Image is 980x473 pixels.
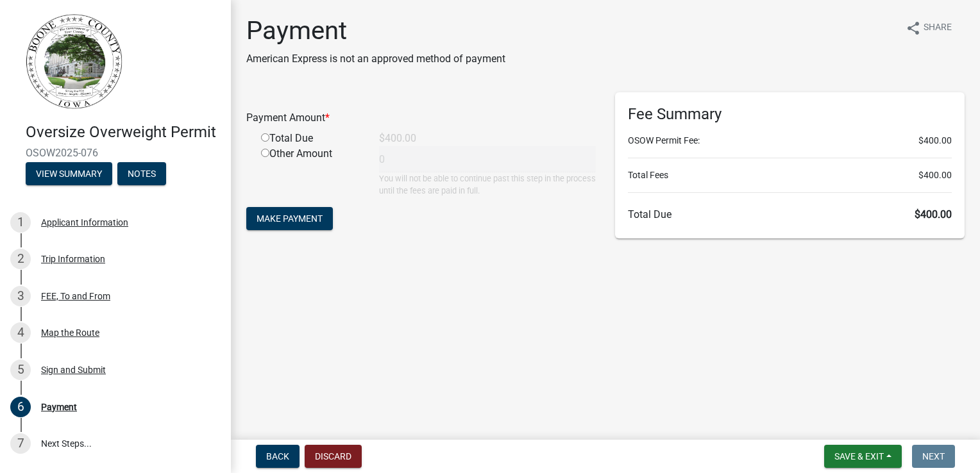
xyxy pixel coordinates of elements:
button: shareShare [895,15,962,40]
div: Applicant Information [41,218,128,227]
span: Make Payment [257,213,323,224]
span: $400.00 [918,169,952,182]
div: Other Amount [251,146,369,197]
div: 5 [10,360,31,380]
span: OSOW2025-076 [26,147,205,159]
div: Trip Information [41,254,105,263]
button: Discard [305,445,362,468]
button: Back [256,445,300,468]
span: Share [924,21,952,36]
div: Payment [41,402,77,411]
div: 2 [10,249,31,269]
li: Total Fees [628,169,952,182]
button: Notes [117,162,166,185]
button: Next [912,445,955,468]
span: $400.00 [915,208,952,220]
p: American Express is not an approved method of payment [246,51,505,67]
span: $400.00 [918,134,952,147]
div: Map the Route [41,328,99,337]
h1: Payment [246,15,505,46]
div: 3 [10,286,31,306]
li: OSOW Permit Fee: [628,134,952,147]
div: 6 [10,397,31,417]
span: Back [266,451,289,461]
button: View Summary [26,162,112,185]
h4: Oversize Overweight Permit [26,123,221,142]
div: 7 [10,433,31,454]
span: Save & Exit [834,451,884,461]
button: Save & Exit [824,445,902,468]
wm-modal-confirm: Notes [117,169,166,179]
div: FEE, To and From [41,292,110,301]
i: share [906,21,921,36]
h6: Fee Summary [628,105,952,124]
wm-modal-confirm: Summary [26,169,112,179]
img: Boone County, Iowa [26,13,123,110]
div: Total Due [251,131,369,146]
div: 1 [10,212,31,233]
div: Payment Amount [237,110,605,126]
div: 4 [10,322,31,343]
button: Make Payment [246,207,333,230]
h6: Total Due [628,208,952,220]
div: Sign and Submit [41,365,106,374]
span: Next [922,451,945,461]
